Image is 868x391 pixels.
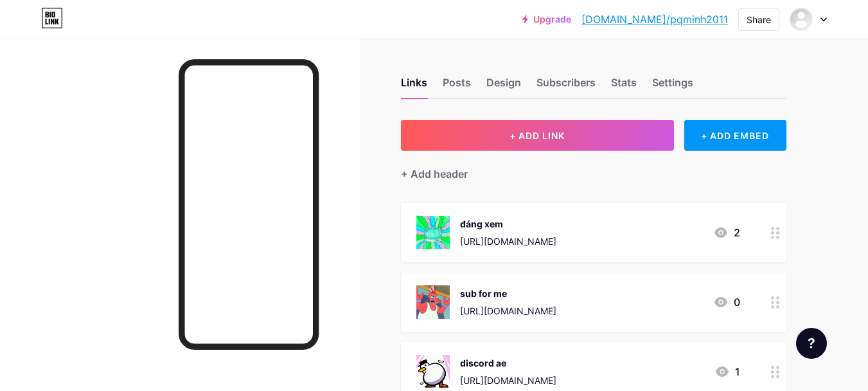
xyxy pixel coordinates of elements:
[714,364,740,379] div: 1
[684,120,786,151] div: + ADD EMBED
[536,75,596,98] div: Subscribers
[416,285,450,319] img: sub for me
[611,75,637,98] div: Stats
[416,355,450,388] img: discord ae
[443,75,471,98] div: Posts
[416,216,450,249] img: đáng xem
[460,287,556,300] div: sub for me
[401,120,674,151] button: + ADD LINK
[401,166,468,182] div: + Add header
[581,12,728,27] a: [DOMAIN_NAME]/pqminh2011
[460,217,556,231] div: đáng xem
[460,374,556,387] div: [URL][DOMAIN_NAME]
[460,304,556,318] div: [URL][DOMAIN_NAME]
[460,356,556,370] div: discord ae
[486,75,521,98] div: Design
[652,75,693,98] div: Settings
[522,14,571,24] a: Upgrade
[747,13,771,26] div: Share
[713,294,740,310] div: 0
[713,225,740,240] div: 2
[401,75,427,98] div: Links
[509,130,565,141] span: + ADD LINK
[460,234,556,248] div: [URL][DOMAIN_NAME]
[789,7,813,32] img: phqn minh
